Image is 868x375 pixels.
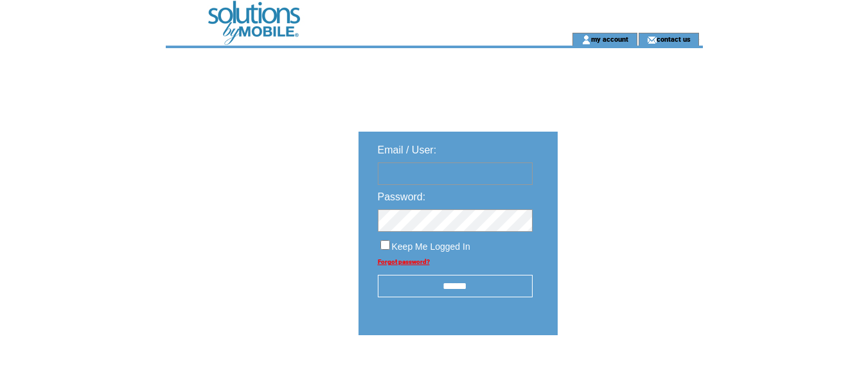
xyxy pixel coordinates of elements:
a: Forgot password? [378,258,430,265]
img: account_icon.gif;jsessionid=2FFC10ECE4D10CA18192130E044EE497 [581,35,591,45]
span: Email / User: [378,144,437,155]
img: contact_us_icon.gif;jsessionid=2FFC10ECE4D10CA18192130E044EE497 [647,35,657,45]
a: my account [591,35,628,43]
span: Password: [378,191,426,202]
span: Keep Me Logged In [392,241,470,252]
a: contact us [657,35,691,43]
